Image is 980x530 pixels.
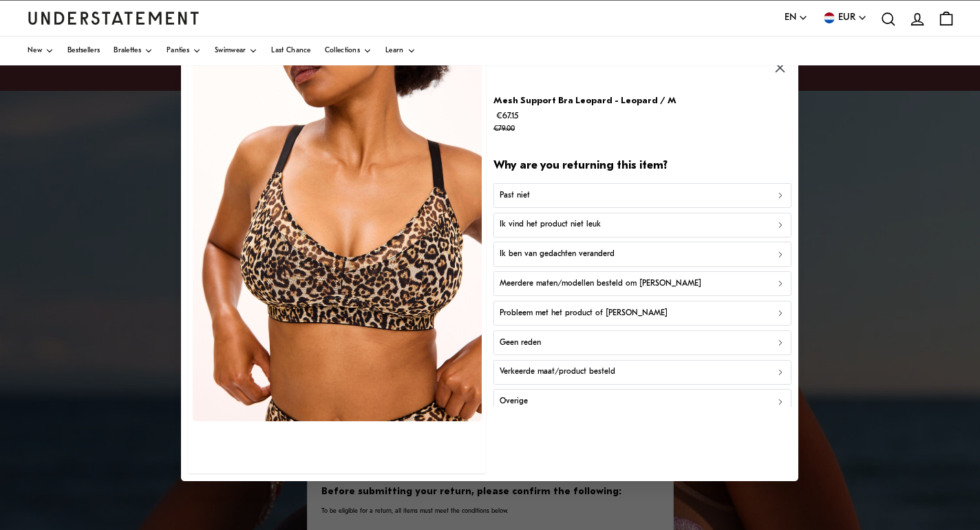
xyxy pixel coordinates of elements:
a: Learn [385,36,416,65]
h2: Why are you returning this item? [493,158,791,174]
a: Swimwear [215,36,257,65]
p: Geen reden [500,336,541,349]
span: EN [785,10,796,25]
button: Ik vind het product niet leuk [493,212,791,237]
span: Panties [167,47,189,54]
button: Ik ben van gedachten veranderd [493,242,791,266]
span: EUR [838,10,855,25]
span: Bralettes [114,47,141,54]
p: Probleem met het product of [PERSON_NAME] [500,306,668,319]
p: Verkeerde maat/product besteld [500,365,615,379]
p: Ik vind het product niet leuk [500,218,601,231]
a: Understatement Homepage [28,12,200,24]
span: Last Chance [271,47,310,54]
p: Ik ben van gedachten veranderd [500,248,615,261]
a: New [28,36,54,65]
p: Meerdere maten/modellen besteld om [PERSON_NAME] [500,277,701,290]
button: Probleem met het product of [PERSON_NAME] [493,301,791,326]
button: Geen reden [493,330,791,354]
a: Collections [325,36,372,65]
a: Bestsellers [67,36,100,65]
a: Bralettes [114,36,153,65]
button: Past niet [493,182,791,207]
span: Collections [325,47,360,54]
button: EN [785,10,808,25]
p: €67.15 [493,108,677,136]
p: Overige [500,395,528,408]
button: Overige [493,389,791,414]
button: Meerdere maten/modellen besteld om [PERSON_NAME] [493,271,791,296]
button: EUR [822,10,867,25]
img: 34_02003886-4d24-43e4-be8a-9f669a7db11e.jpg [193,61,482,421]
strike: €79.00 [493,125,515,133]
a: Last Chance [271,36,310,65]
span: Learn [385,47,404,54]
a: Panties [167,36,201,65]
span: New [28,47,42,54]
p: Past niet [500,189,530,202]
span: Bestsellers [67,47,100,54]
button: Verkeerde maat/product besteld [493,359,791,384]
span: Swimwear [215,47,246,54]
p: Mesh Support Bra Leopard - Leopard / M [493,93,677,107]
